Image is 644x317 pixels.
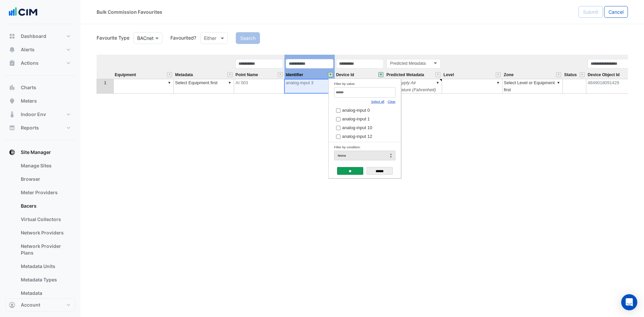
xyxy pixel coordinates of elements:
a: Select all [371,100,384,103]
a: Browser [15,172,75,186]
label: Favourited? [166,34,196,41]
a: Clear [388,100,395,103]
span: Site Manager [21,149,51,156]
td: Action bar [329,163,401,178]
div: ▼ [435,79,440,86]
div: Open Intercom Messenger [621,294,637,310]
td: Filter by value: [329,79,401,142]
a: Manage Sites [15,159,75,172]
span: analog-input 0 [342,108,370,113]
app-icon: Charts [9,84,15,91]
input: Unchecked [336,108,340,113]
span: Indoor Env [21,111,46,118]
td: Filter by condition: [329,142,401,163]
button: Charts [5,81,75,94]
span: Equipment [115,73,136,77]
input: Unchecked [336,117,340,121]
a: Metadata Types [15,273,75,286]
span: Zone [504,73,514,77]
app-icon: Site Manager [9,149,15,156]
span: 1 [104,80,106,85]
div: ▼ [556,79,561,86]
td: PAC Supply Air Temperature (Fahrenheit) [385,79,442,94]
span: Status [564,73,577,77]
td: analog-input 12 [334,131,390,140]
button: Account [5,298,75,312]
a: Metadata [15,286,75,300]
div: None [334,151,395,160]
td: Select Equipment first [174,79,234,94]
span: Metadata [175,73,193,77]
td: analog-input 10 [334,122,390,131]
td: 4849018091429 [586,79,637,94]
span: Device Object Id [588,73,620,77]
button: Indoor Env [5,108,75,121]
button: Site Manager [5,146,75,159]
div: Filter by condition: [334,144,395,151]
input: Unchecked [336,135,340,139]
button: Alerts [5,43,75,56]
div: ▼ [167,79,172,86]
span: Identifier [286,73,303,77]
img: Company Logo [8,5,38,19]
label: Favourite Type [93,34,129,41]
app-icon: Reports [9,124,15,131]
td: analog-input 2 [334,140,390,149]
a: Bacers [15,199,75,213]
div: Select all [371,98,384,105]
app-icon: Meters [9,98,15,104]
a: Meter Providers [15,186,75,199]
button: Meters [5,94,75,108]
app-icon: Dashboard [9,33,15,40]
div: Filter by value: [334,80,395,87]
span: Cancel [608,9,624,15]
span: analog-input 10 [342,125,372,130]
button: Cancel [604,6,628,18]
input: Unchecked [336,126,340,130]
td: analog-input 1 [334,114,390,122]
span: Dashboard [21,33,46,40]
button: Actions [5,56,75,70]
td: analog-input 3 [284,79,335,94]
a: Virtual Collectors [15,213,75,226]
app-icon: Indoor Env [9,111,15,118]
a: Network Providers [15,226,75,240]
span: Account [21,302,40,308]
span: Level [443,73,454,77]
td: AI 003 [234,79,284,94]
div: Clear [388,98,395,105]
span: Device Id [336,73,354,77]
div: ▼ [227,79,232,86]
td: Select Level or Equipment first [502,79,563,94]
button: Dashboard [5,30,75,43]
span: Predicted Metadata [386,73,424,77]
button: Reports [5,121,75,135]
td: analog-input 0 [334,105,390,114]
span: Meters [21,98,37,104]
span: analog-input 12 [342,134,372,139]
a: Metadata Units [15,260,75,273]
app-icon: Alerts [9,46,15,53]
div: ▼ [495,79,501,86]
div: Bulk Commission Favourites [97,8,162,15]
span: analog-input 1 [342,116,370,121]
span: Point Name [235,73,258,77]
app-icon: Actions [9,60,15,66]
span: Reports [21,124,39,131]
span: Alerts [21,46,35,53]
span: Charts [21,84,36,91]
span: Actions [21,60,39,66]
a: Network Provider Plans [15,240,75,260]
